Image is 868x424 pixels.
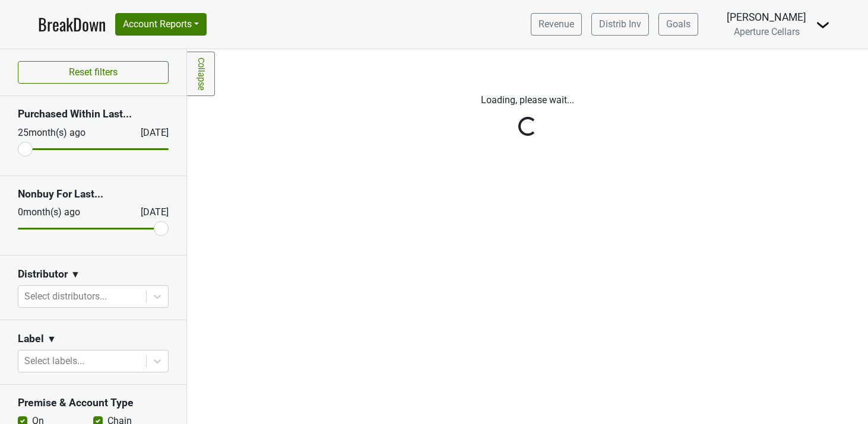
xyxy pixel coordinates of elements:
[115,13,207,36] button: Account Reports
[198,93,857,107] p: Loading, please wait...
[734,26,800,37] span: Aperture Cellars
[591,13,649,36] a: Distrib Inv
[816,18,830,32] img: Dropdown Menu
[727,9,806,25] div: [PERSON_NAME]
[187,52,215,96] a: Collapse
[531,13,582,36] a: Revenue
[658,13,698,36] a: Goals
[38,12,106,37] a: BreakDown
